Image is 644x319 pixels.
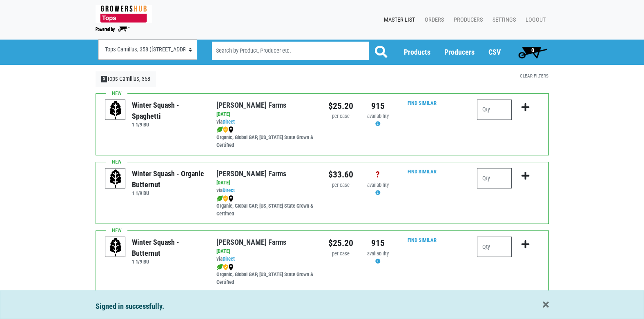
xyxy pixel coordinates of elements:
[408,237,437,243] a: Find Similar
[96,5,152,23] img: 279edf242af8f9d49a69d9d2afa010fb.png
[216,263,316,286] div: Organic, Global GAP, [US_STATE] State Grown & Certified
[328,237,353,250] div: $25.20
[486,12,519,28] a: Settings
[477,100,512,120] input: Qty
[132,122,204,128] h6: 1 1/9 BU
[404,48,430,56] a: Products
[216,126,316,149] div: Organic, Global GAP, [US_STATE] State Grown & Certified
[132,100,204,122] div: Winter Squash - Spaghetti
[216,255,316,263] div: via
[223,256,235,262] a: Direct
[216,264,223,270] img: leaf-e5c59151409436ccce96b2ca1b28e03c.png
[365,100,390,113] div: 915
[519,12,549,28] a: Logout
[328,182,353,189] div: per case
[444,48,475,56] a: Producers
[223,119,235,125] a: Direct
[223,187,235,193] a: Direct
[377,12,418,28] a: Master List
[132,190,204,196] h6: 1 1/9 BU
[223,264,228,270] img: safety-e55c860ca8c00a9c171001a62a92dabd.png
[418,12,447,28] a: Orders
[105,168,126,189] img: placeholder-variety-43d6402dacf2d531de610a020419775a.svg
[216,126,223,133] img: leaf-e5c59151409436ccce96b2ca1b28e03c.png
[216,118,316,126] div: via
[408,168,437,175] a: Find Similar
[477,168,512,188] input: Qty
[228,264,234,270] img: map_marker-0e94453035b3232a4d21701695807de9.png
[488,48,501,56] a: CSV
[328,250,353,258] div: per case
[477,237,512,257] input: Qty
[531,47,534,53] span: 0
[223,126,228,133] img: safety-e55c860ca8c00a9c171001a62a92dabd.png
[365,237,390,250] div: 915
[515,44,551,60] a: 0
[223,195,228,202] img: safety-e55c860ca8c00a9c171001a62a92dabd.png
[132,237,204,259] div: Winter Squash - Butternut
[365,168,390,181] div: ?
[520,73,548,79] a: Clear Filters
[96,71,156,87] a: XTops Camillus, 358
[216,238,286,246] a: [PERSON_NAME] Farms
[216,248,316,255] div: [DATE]
[212,42,369,60] input: Search by Product, Producer etc.
[132,259,204,265] h6: 1 1/9 BU
[216,179,316,187] div: [DATE]
[367,250,389,257] span: availability
[105,237,126,257] img: placeholder-variety-43d6402dacf2d531de610a020419775a.svg
[367,113,389,119] span: availability
[328,113,353,120] div: per case
[101,76,107,82] span: X
[216,101,286,109] a: [PERSON_NAME] Farms
[328,100,353,113] div: $25.20
[216,169,286,178] a: [PERSON_NAME] Farms
[216,195,223,202] img: leaf-e5c59151409436ccce96b2ca1b28e03c.png
[132,168,204,190] div: Winter Squash - Organic Butternut
[96,301,549,312] div: Signed in successfully.
[365,182,390,197] div: Availability may be subject to change.
[105,100,126,120] img: placeholder-variety-43d6402dacf2d531de610a020419775a.svg
[216,195,316,218] div: Organic, Global GAP, [US_STATE] State Grown & Certified
[328,168,353,181] div: $33.60
[216,187,316,195] div: via
[228,126,234,133] img: map_marker-0e94453035b3232a4d21701695807de9.png
[228,195,234,202] img: map_marker-0e94453035b3232a4d21701695807de9.png
[367,182,389,188] span: availability
[408,100,437,106] a: Find Similar
[96,27,129,32] img: Powered by Big Wheelbarrow
[365,250,390,266] div: Availability may be subject to change.
[365,113,390,128] div: Availability may be subject to change.
[447,12,486,28] a: Producers
[216,111,316,118] div: [DATE]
